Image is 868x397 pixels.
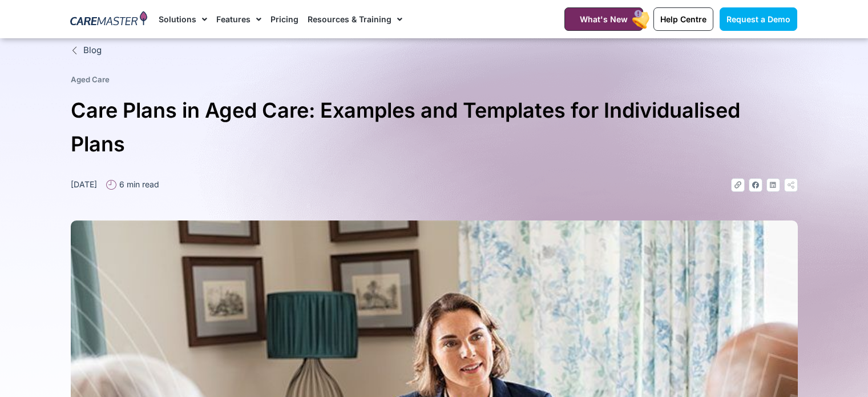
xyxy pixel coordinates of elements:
time: [DATE] [71,179,97,189]
span: 6 min read [116,178,159,190]
a: Request a Demo [720,7,797,31]
span: What's New [580,14,628,24]
a: Aged Care [71,75,110,84]
span: Blog [80,44,102,57]
span: Request a Demo [726,14,790,24]
h1: Care Plans in Aged Care: Examples and Templates for Individualised Plans [71,94,798,161]
a: Help Centre [653,7,713,31]
img: CareMaster Logo [70,11,147,28]
a: Blog [71,44,798,57]
a: What's New [564,7,643,31]
span: Help Centre [660,14,706,24]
